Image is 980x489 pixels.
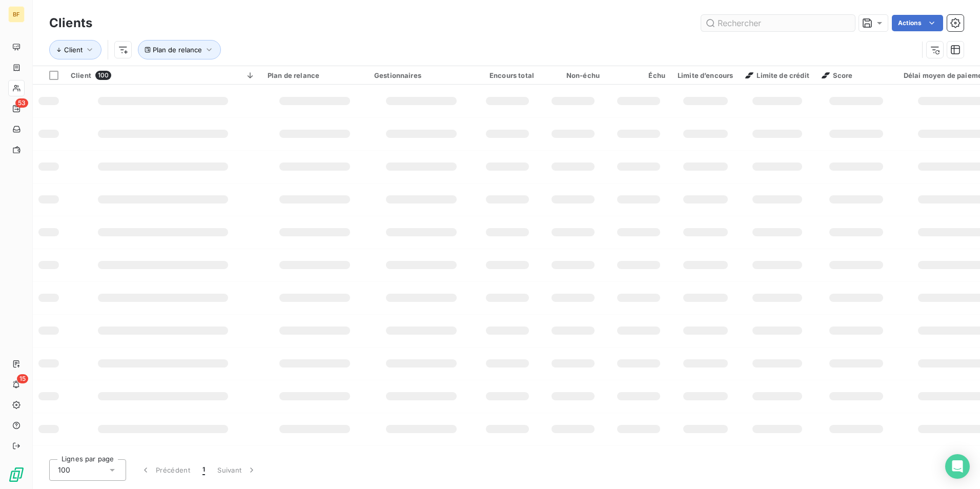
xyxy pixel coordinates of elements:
[95,71,111,80] span: 100
[196,459,211,481] button: 1
[8,100,24,117] a: 53
[15,98,28,108] span: 53
[64,46,83,54] span: Client
[17,374,28,383] span: 15
[8,6,25,23] div: BF
[892,15,943,31] button: Actions
[153,46,202,54] span: Plan de relance
[49,40,101,59] button: Client
[546,71,600,79] div: Non-échu
[945,454,970,479] div: Open Intercom Messenger
[374,71,468,79] div: Gestionnaires
[138,40,221,59] button: Plan de relance
[49,14,92,32] h3: Clients
[822,71,853,79] span: Score
[8,466,25,483] img: Logo LeanPay
[268,71,362,79] div: Plan de relance
[481,71,534,79] div: Encours total
[134,459,196,481] button: Précédent
[678,71,733,79] div: Limite d’encours
[612,71,665,79] div: Échu
[745,71,809,79] span: Limite de crédit
[211,459,263,481] button: Suivant
[701,15,855,31] input: Rechercher
[58,465,70,475] span: 100
[71,71,91,79] span: Client
[202,465,205,475] span: 1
